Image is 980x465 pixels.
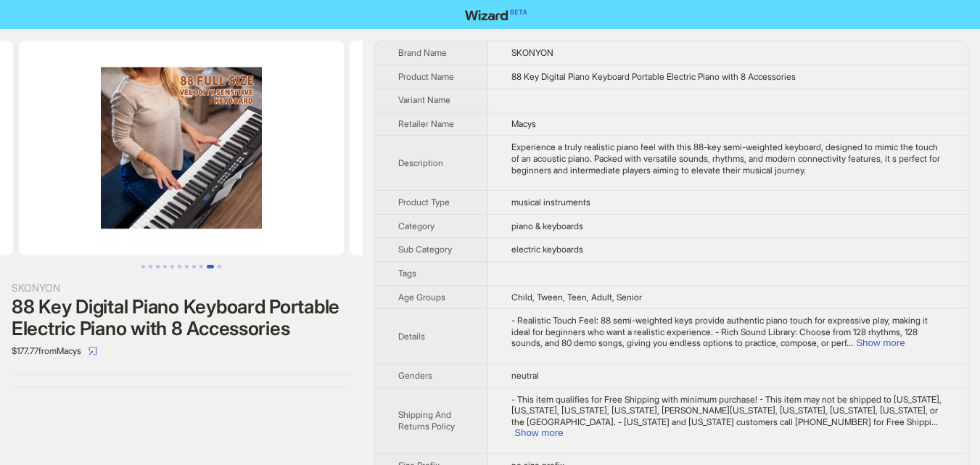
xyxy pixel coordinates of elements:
[511,370,539,381] span: neutral
[398,221,435,231] span: Category
[511,394,942,427] span: - This item qualifies for Free Shipping with minimum purchase! - This item may not be shipped to ...
[207,265,214,268] button: Go to slide 10
[398,331,425,342] span: Details
[398,197,450,207] span: Product Type
[511,118,536,129] span: Macys
[511,292,642,303] span: Child, Tween, Teen, Adult, Senior
[511,71,796,82] span: 88 Key Digital Piano Keyboard Portable Electric Piano with 8 Accessories
[511,141,944,176] div: Experience a truly realistic piano feel with this 88-key semi-weighted keyboard, designed to mimi...
[514,427,563,438] button: Expand
[178,265,181,268] button: Go to slide 6
[398,94,450,105] span: Variant Name
[12,340,351,363] div: $177.77 from Macys
[856,337,905,348] button: Expand
[350,41,675,255] img: 88 Key Digital Piano Keyboard Portable Electric Piano with 8 Accessories image 11
[170,265,174,268] button: Go to slide 5
[185,265,189,268] button: Go to slide 7
[88,347,97,355] span: select
[511,47,553,58] span: SKONYON
[192,265,196,268] button: Go to slide 8
[398,268,416,279] span: Tags
[511,221,583,231] span: piano & keyboards
[511,244,583,255] span: electric keyboards
[511,315,944,349] div: - Realistic Touch Feel: 88 semi-weighted keys provide authentic piano touch for expressive play, ...
[931,416,938,427] span: ...
[847,337,853,348] span: ...
[149,265,152,268] button: Go to slide 2
[12,280,351,296] div: SKONYON
[398,370,432,381] span: Genders
[511,394,944,439] div: - This item qualifies for Free Shipping with minimum purchase! - This item may not be shipped to ...
[156,265,160,268] button: Go to slide 3
[12,296,351,340] div: 88 Key Digital Piano Keyboard Portable Electric Piano with 8 Accessories
[511,197,590,207] span: musical instruments
[163,265,167,268] button: Go to slide 4
[398,157,443,168] span: Description
[141,265,145,268] button: Go to slide 1
[398,244,452,255] span: Sub Category
[218,265,221,268] button: Go to slide 11
[398,47,447,58] span: Brand Name
[398,118,454,129] span: Retailer Name
[511,315,928,348] span: - Realistic Touch Feel: 88 semi-weighted keys provide authentic piano touch for expressive play, ...
[199,265,203,268] button: Go to slide 9
[398,71,454,82] span: Product Name
[398,292,445,303] span: Age Groups
[398,409,455,432] span: Shipping And Returns Policy
[19,41,344,255] img: 88 Key Digital Piano Keyboard Portable Electric Piano with 8 Accessories image 10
